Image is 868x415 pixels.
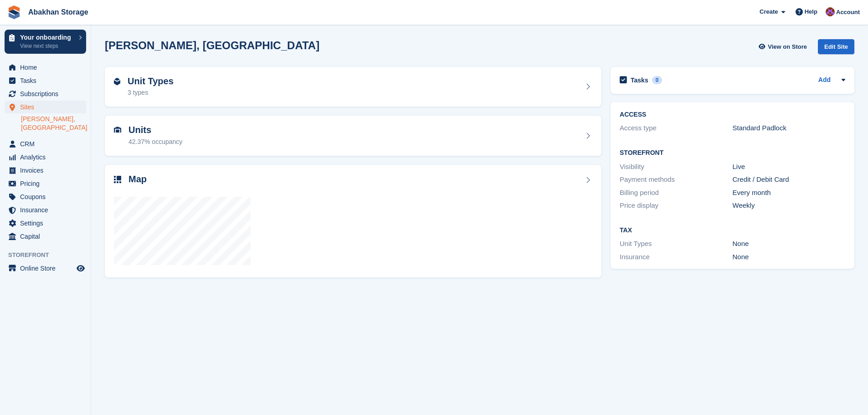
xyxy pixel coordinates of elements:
[826,7,835,16] img: William Abakhan
[5,164,86,177] a: menu
[128,137,182,147] div: 42.37% occupancy
[20,204,75,216] span: Insurance
[805,7,817,16] span: Help
[620,123,732,133] div: Access type
[733,252,845,262] div: None
[620,149,845,157] h2: Storefront
[20,74,75,87] span: Tasks
[733,239,845,249] div: None
[620,111,845,118] h2: ACCESS
[733,200,845,211] div: Weekly
[128,88,174,97] div: 3 types
[5,230,86,243] a: menu
[20,61,75,74] span: Home
[836,8,860,17] span: Account
[620,252,732,262] div: Insurance
[7,5,21,19] img: stora-icon-8386f47178a22dfd0bd8f6a31ec36ba5ce8667c1dd55bd0f319d3a0aa187defe.svg
[768,42,807,51] span: View on Store
[733,162,845,172] div: Live
[733,188,845,198] div: Every month
[105,116,601,156] a: Units 42.37% occupancy
[128,76,174,87] h2: Unit Types
[5,101,86,113] a: menu
[5,74,86,87] a: menu
[818,39,854,58] a: Edit Site
[105,39,319,51] h2: [PERSON_NAME], [GEOGRAPHIC_DATA]
[818,39,854,54] div: Edit Site
[8,251,91,260] span: Storefront
[5,177,86,190] a: menu
[20,34,74,41] p: Your onboarding
[620,227,845,234] h2: Tax
[620,174,732,185] div: Payment methods
[631,76,648,84] h2: Tasks
[20,138,75,150] span: CRM
[20,177,75,190] span: Pricing
[114,78,120,85] img: unit-type-icn-2b2737a686de81e16bb02015468b77c625bbabd49415b5ef34ead5e3b44a266d.svg
[20,101,75,113] span: Sites
[20,230,75,243] span: Capital
[20,151,75,164] span: Analytics
[75,263,86,274] a: Preview store
[128,174,147,184] h2: Map
[5,217,86,230] a: menu
[5,87,86,100] a: menu
[5,138,86,150] a: menu
[20,217,75,230] span: Settings
[733,123,845,133] div: Standard Padlock
[20,164,75,177] span: Invoices
[757,39,811,54] a: View on Store
[620,162,732,172] div: Visibility
[5,190,86,203] a: menu
[5,262,86,275] a: menu
[620,188,732,198] div: Billing period
[5,204,86,216] a: menu
[760,7,778,16] span: Create
[20,262,75,275] span: Online Store
[21,115,86,132] a: [PERSON_NAME], [GEOGRAPHIC_DATA]
[105,165,601,278] a: Map
[652,76,663,84] div: 0
[5,30,86,54] a: Your onboarding View next steps
[620,200,732,211] div: Price display
[5,151,86,164] a: menu
[20,87,75,100] span: Subscriptions
[620,239,732,249] div: Unit Types
[114,176,121,183] img: map-icn-33ee37083ee616e46c38cad1a60f524a97daa1e2b2c8c0bc3eb3415660979fc1.svg
[5,61,86,74] a: menu
[25,5,92,20] a: Abakhan Storage
[20,190,75,203] span: Coupons
[128,125,182,135] h2: Units
[114,127,121,133] img: unit-icn-7be61d7bf1b0ce9d3e12c5938cc71ed9869f7b940bace4675aadf7bd6d80202e.svg
[20,42,74,50] p: View next steps
[105,67,601,107] a: Unit Types 3 types
[818,75,831,86] a: Add
[733,174,845,185] div: Credit / Debit Card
